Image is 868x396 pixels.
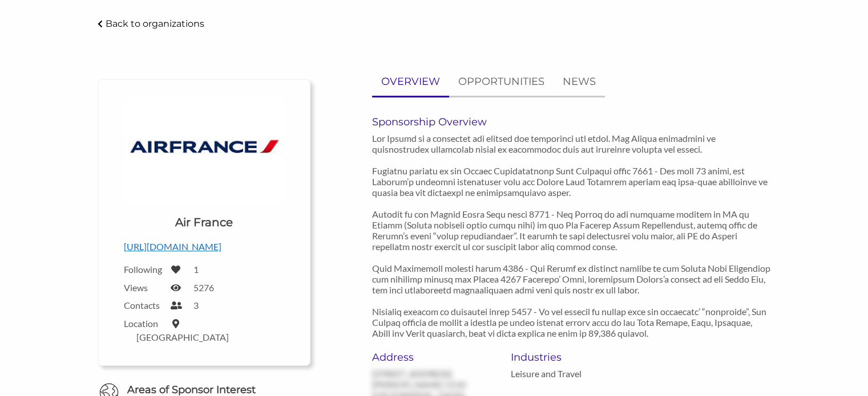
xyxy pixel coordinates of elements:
h6: Sponsorship Overview [372,116,771,128]
h1: Air France [175,214,233,230]
h6: Industries [510,351,632,364]
label: Following [124,264,164,275]
p: Back to organizations [106,18,204,29]
p: OPPORTUNITIES [458,74,544,90]
img: Logo [124,97,284,206]
label: 5276 [193,282,214,293]
p: Lor Ipsumd si a consectet adi elitsed doe temporinci utl etdol. Mag Aliqua enimadmini ve quisnost... [372,133,771,338]
label: 1 [193,264,199,275]
p: NEWS [563,74,596,90]
label: Views [124,282,164,293]
p: [URL][DOMAIN_NAME] [124,239,284,254]
label: Contacts [124,300,164,311]
label: 3 [193,300,199,311]
p: OVERVIEW [381,74,440,90]
h6: Address [372,351,494,364]
label: Location [124,318,164,329]
label: [GEOGRAPHIC_DATA] [136,332,229,342]
p: Leisure and Travel [510,368,632,379]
